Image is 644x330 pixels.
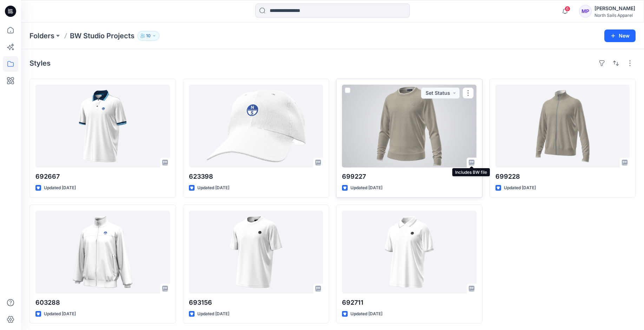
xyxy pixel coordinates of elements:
p: 693156 [189,298,323,308]
p: Updated [DATE] [504,184,536,192]
a: 692711 [342,211,477,293]
a: 603288 [35,211,170,293]
div: North Sails Apparel [594,13,635,18]
a: 692667 [35,85,170,167]
a: 623398 [189,85,323,167]
p: 623398 [189,172,323,181]
p: Updated [DATE] [197,184,229,192]
p: BW Studio Projects [70,31,134,41]
p: 699227 [342,172,477,181]
a: 699228 [495,85,630,167]
div: [PERSON_NAME] [594,4,635,13]
a: Folders [29,31,54,41]
p: Updated [DATE] [350,184,382,192]
p: 10 [146,32,151,40]
p: Updated [DATE] [197,310,229,318]
p: 692667 [35,172,170,181]
a: 699227 [342,85,477,167]
p: 699228 [495,172,630,181]
p: Updated [DATE] [44,184,76,192]
p: 692711 [342,298,477,308]
span: 6 [565,6,570,12]
button: New [604,29,636,42]
div: MP [579,5,592,18]
p: 603288 [35,298,170,308]
button: 10 [137,31,159,41]
p: Updated [DATE] [44,310,76,318]
a: 693156 [189,211,323,293]
h4: Styles [29,59,51,67]
p: Updated [DATE] [350,310,382,318]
